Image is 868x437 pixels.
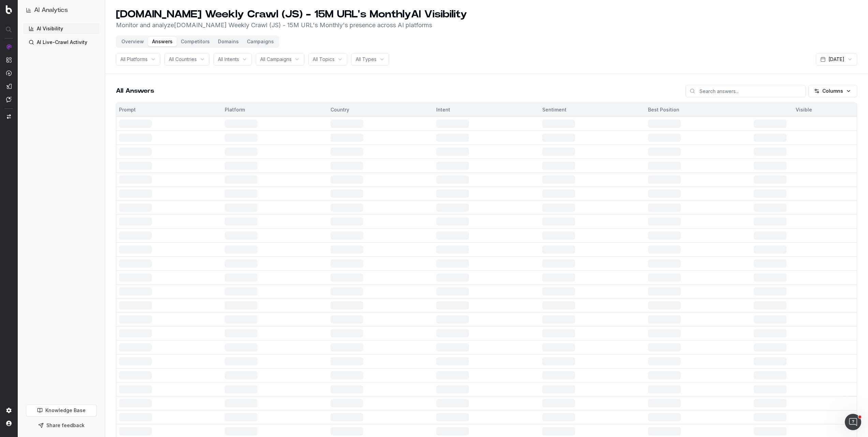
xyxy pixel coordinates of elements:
[6,57,12,63] img: Intelligence
[116,8,467,20] h1: [DOMAIN_NAME] Weekly Crawl (JS) - 15M URL's Monthly AI Visibility
[177,37,214,46] button: Competitors
[148,37,177,46] button: Answers
[754,106,854,113] div: Visible
[260,56,292,63] span: All Campaigns
[6,408,12,413] img: Setting
[23,23,99,34] a: AI Visibility
[436,106,536,113] div: Intent
[808,85,857,97] button: Columns
[313,56,335,63] span: All Topics
[243,37,278,46] button: Campaigns
[169,56,197,63] span: All Countries
[26,5,97,15] button: AI Analytics
[6,70,12,76] img: Activation
[26,404,97,417] a: Knowledge Base
[23,37,99,48] a: AI Live-Crawl Activity
[214,37,243,46] button: Domains
[225,106,325,113] div: Platform
[34,5,68,15] h1: AI Analytics
[6,96,12,102] img: Assist
[119,106,219,113] div: Prompt
[6,44,12,49] img: Analytics
[116,20,467,30] p: Monitor and analyze [DOMAIN_NAME] Weekly Crawl (JS) - 15M URL's Monthly 's presence across AI pla...
[6,84,12,89] img: Studio
[26,419,97,432] button: Share feedback
[116,86,154,96] h2: All Answers
[6,5,12,14] img: Botify logo
[120,56,148,63] span: All Platforms
[6,421,12,426] img: My account
[648,106,748,113] div: Best Position
[686,85,806,97] input: Search answers...
[7,114,11,119] img: Switch project
[845,414,861,430] iframe: Intercom live chat
[330,106,431,113] div: Country
[218,56,239,63] span: All Intents
[542,106,643,113] div: Sentiment
[117,37,148,46] button: Overview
